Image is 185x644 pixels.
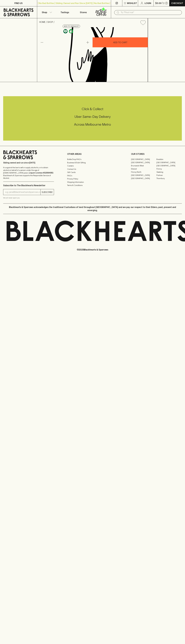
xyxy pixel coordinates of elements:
a: Brunswick West [131,164,156,167]
p: Subscribe to The Blackhearts Newsletter [3,184,54,187]
button: Add to wishlist [139,19,147,26]
a: Careers [67,164,118,167]
a: Organic [68,28,74,34]
a: Business & Bulk Gifting [67,161,118,164]
a: Geelong [156,170,182,174]
p: We will never spam you [3,197,54,199]
a: Stores [74,6,93,18]
p: ADD TO CART [113,41,127,44]
a: [GEOGRAPHIC_DATA] [131,174,156,177]
a: Braddon [156,158,182,161]
a: Shipping Information [67,180,118,184]
a: Gift Cards [67,171,118,174]
a: Bottle Drop FAQ's [67,158,118,161]
a: FAQ's [67,174,118,177]
button: ADD TO CART [93,37,148,47]
p: Stores [80,11,87,14]
button: Shop [37,6,56,18]
p: $0.00 [155,2,162,5]
p: Wishlist [127,2,137,5]
strong: Liquor License #32064953 [29,172,53,174]
img: Organic [69,29,73,33]
p: Tastings [61,11,69,14]
a: Made without the use of any animal products. [63,28,68,34]
p: Shop [42,11,47,14]
a: Tastings [56,6,74,18]
a: HOME [39,21,45,23]
a: Fitzroy [156,167,182,170]
p: OTHER AREAS [67,152,118,156]
p: Login [145,2,151,5]
p: Sibling owned and run since [DATE] [3,161,54,164]
a: Privacy Policy [67,177,118,180]
a: Thornbury [156,177,182,180]
img: Vegan [63,29,68,33]
h5: Click & Collect [3,107,182,111]
input: Try "Pinot noir" [121,10,180,15]
p: It is against the law to sell or supply alcohol to, or to obtain alcohol on behalf of a person un... [3,166,54,179]
a: [GEOGRAPHIC_DATA] [131,177,156,180]
a: SHOP [47,21,53,23]
input: e.g. jane@blackheartsandsparrows.com.au [5,190,40,194]
button: SUBSCRIBE [41,189,54,195]
div: Call to action block [3,96,182,141]
p: Checkout [171,2,183,5]
p: SUBSCRIBE [42,191,53,194]
p: 0 [166,2,167,4]
a: [GEOGRAPHIC_DATA] [156,164,182,167]
a: Prahran [156,174,182,177]
h5: Across Melbourne Metro [3,122,182,127]
p: OUR STORES [131,152,182,156]
p: Blackhearts & Sparrows acknowledges the traditional Custodians of land throughout [GEOGRAPHIC_DAT... [5,206,180,212]
a: Fitzroy North [131,170,156,174]
h5: Uber Same-Day Delivery [3,114,182,119]
a: [GEOGRAPHIC_DATA] [156,161,182,164]
img: Finca Enguera Tempranillo 2023 [37,27,148,82]
button: Add to wishlist [63,25,80,28]
p: FIND US [14,2,23,5]
a: [GEOGRAPHIC_DATA] [131,161,156,164]
a: Terms & Conditions [67,184,118,187]
a: Elwood [131,167,156,170]
a: Contact Us [67,167,118,171]
a: [GEOGRAPHIC_DATA] [131,158,156,161]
